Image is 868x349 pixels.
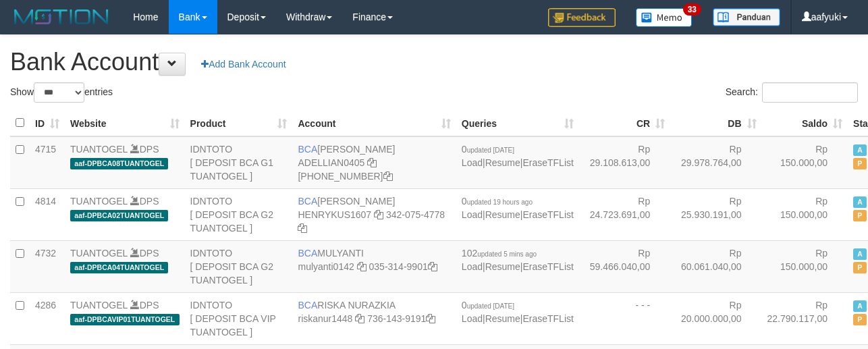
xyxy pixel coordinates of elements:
span: Active [853,300,867,312]
span: 0 [462,144,514,155]
h1: Bank Account [10,49,858,76]
td: 4732 [30,240,65,292]
span: | | [462,300,574,324]
span: | | [462,144,574,168]
td: RISKA NURAZKIA 736-143-9191 [292,292,456,344]
td: DPS [65,292,185,344]
td: 4286 [30,292,65,344]
td: DPS [65,188,185,240]
span: 33 [683,3,701,16]
input: Search: [762,82,858,103]
a: Resume [485,157,520,168]
a: Load [462,157,483,168]
label: Search: [726,82,858,103]
img: Feedback.jpg [548,8,616,27]
td: Rp 22.790.117,00 [762,292,848,344]
td: IDNTOTO [ DEPOSIT BCA G1 TUANTOGEL ] [185,136,293,189]
td: [PERSON_NAME] [PHONE_NUMBER] [292,136,456,189]
img: panduan.png [713,8,780,26]
a: Load [462,209,483,220]
a: EraseTFList [522,261,573,272]
span: Paused [853,158,867,169]
span: Paused [853,262,867,273]
img: Button%20Memo.svg [636,8,693,27]
a: Copy ADELLIAN0405 to clipboard [367,157,377,168]
span: aaf-DPBCA08TUANTOGEL [70,158,168,169]
a: Copy 5655032115 to clipboard [383,171,393,182]
td: 4814 [30,188,65,240]
td: DPS [65,136,185,189]
span: BCA [298,144,317,155]
label: Show entries [10,82,113,103]
a: Copy 7361439191 to clipboard [426,313,435,324]
span: | | [462,248,574,272]
td: IDNTOTO [ DEPOSIT BCA VIP TUANTOGEL ] [185,292,293,344]
td: Rp 150.000,00 [762,136,848,189]
td: [PERSON_NAME] 342-075-4778 [292,188,456,240]
span: aaf-DPBCAVIP01TUANTOGEL [70,314,180,325]
a: TUANTOGEL [70,248,128,259]
span: BCA [298,196,317,207]
th: ID: activate to sort column ascending [30,110,65,136]
span: 0 [462,196,533,207]
span: Paused [853,314,867,325]
a: Copy 0353149901 to clipboard [428,261,437,272]
a: TUANTOGEL [70,300,128,311]
th: Queries: activate to sort column ascending [456,110,579,136]
a: EraseTFList [522,209,573,220]
a: Copy HENRYKUS1607 to clipboard [374,209,383,220]
a: Add Bank Account [192,53,294,76]
a: ADELLIAN0405 [298,157,364,168]
th: Saldo: activate to sort column ascending [762,110,848,136]
span: BCA [298,248,317,259]
td: - - - [579,292,670,344]
td: IDNTOTO [ DEPOSIT BCA G2 TUANTOGEL ] [185,240,293,292]
span: | | [462,196,574,220]
td: Rp 20.000.000,00 [670,292,761,344]
a: TUANTOGEL [70,196,128,207]
td: Rp 150.000,00 [762,188,848,240]
span: Active [853,144,867,156]
td: Rp 25.930.191,00 [670,188,761,240]
th: Account: activate to sort column ascending [292,110,456,136]
td: Rp 29.108.613,00 [579,136,670,189]
td: DPS [65,240,185,292]
a: Load [462,261,483,272]
a: Copy mulyanti0142 to clipboard [357,261,367,272]
td: Rp 24.723.691,00 [579,188,670,240]
span: 102 [462,248,537,259]
span: 0 [462,300,514,311]
td: IDNTOTO [ DEPOSIT BCA G2 TUANTOGEL ] [185,188,293,240]
span: aaf-DPBCA04TUANTOGEL [70,262,168,273]
td: Rp 150.000,00 [762,240,848,292]
td: Rp 59.466.040,00 [579,240,670,292]
a: Copy 3420754778 to clipboard [298,223,307,234]
a: TUANTOGEL [70,144,128,155]
span: updated [DATE] [467,302,514,310]
a: Resume [485,261,520,272]
a: Load [462,313,483,324]
a: mulyanti0142 [298,261,354,272]
a: Resume [485,209,520,220]
span: Active [853,196,867,208]
img: MOTION_logo.png [10,7,113,27]
span: updated 19 hours ago [467,198,533,206]
td: MULYANTI 035-314-9901 [292,240,456,292]
span: updated [DATE] [467,146,514,154]
td: Rp 60.061.040,00 [670,240,761,292]
a: EraseTFList [522,157,573,168]
a: Resume [485,313,520,324]
span: updated 5 mins ago [477,250,537,258]
select: Showentries [34,82,84,103]
span: aaf-DPBCA02TUANTOGEL [70,210,168,221]
a: EraseTFList [522,313,573,324]
th: Product: activate to sort column ascending [185,110,293,136]
a: riskanur1448 [298,313,352,324]
span: BCA [298,300,317,311]
a: HENRYKUS1607 [298,209,371,220]
th: DB: activate to sort column ascending [670,110,761,136]
td: 4715 [30,136,65,189]
th: Website: activate to sort column ascending [65,110,185,136]
span: Active [853,248,867,260]
a: Copy riskanur1448 to clipboard [355,313,364,324]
